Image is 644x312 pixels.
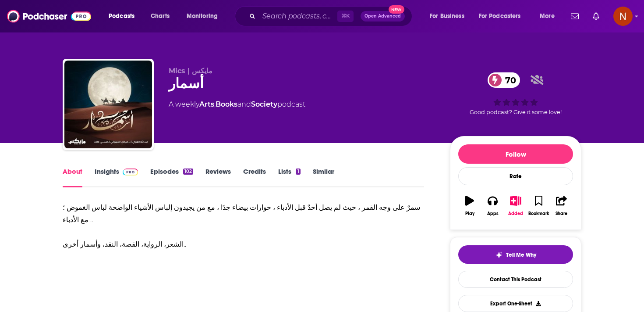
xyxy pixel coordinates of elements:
[613,7,633,26] button: Show profile menu
[183,169,193,175] div: 102
[95,167,138,187] a: InsightsPodchaser Pro
[508,211,523,216] div: Added
[534,9,566,23] button: open menu
[506,251,536,258] span: Tell Me Why
[527,190,550,222] button: Bookmark
[458,295,573,312] button: Export One-Sheet
[550,190,573,222] button: Share
[458,144,573,164] button: Follow
[243,167,266,187] a: Credits
[169,67,212,75] span: Mics | مايكس
[145,9,175,23] a: Charts
[199,100,214,108] a: Arts
[389,5,404,14] span: New
[187,10,218,22] span: Monitoring
[296,169,300,175] div: 1
[487,211,499,216] div: Apps
[479,10,521,22] span: For Podcasters
[496,72,520,88] span: 70
[613,7,633,26] img: User Profile
[458,190,481,222] button: Play
[109,10,134,22] span: Podcasts
[251,100,277,108] a: Society
[481,190,504,222] button: Apps
[556,211,567,216] div: Share
[458,245,573,264] button: tell me why sparkleTell Me Why
[337,11,354,22] span: ⌘ K
[259,9,337,23] input: Search podcasts, credits, & more...
[151,10,170,22] span: Charts
[205,167,231,187] a: Reviews
[214,100,216,108] span: ,
[589,9,603,24] a: Show notifications dropdown
[243,6,421,26] div: Search podcasts, credits, & more...
[473,9,534,23] button: open menu
[7,8,91,25] img: Podchaser - Follow, Share and Rate Podcasts
[450,67,581,121] div: 70Good podcast? Give it some love!
[470,109,562,115] span: Good podcast? Give it some love!
[64,61,152,148] img: أسمار
[424,9,475,23] button: open menu
[63,201,424,251] div: سمرٌ على وجه القمر ، حيث لم يصل أحدٌ قبل الأدباء ، حوارات بيضاء جدًا ، مع من يجيدون إلباس الأشياء...
[237,100,251,108] span: and
[495,251,502,258] img: tell me why sparkle
[364,14,401,18] span: Open Advanced
[103,9,146,23] button: open menu
[150,167,193,187] a: Episodes102
[123,169,138,176] img: Podchaser Pro
[613,7,633,26] span: Logged in as AdelNBM
[313,167,334,187] a: Similar
[278,167,300,187] a: Lists1
[361,11,405,22] button: Open AdvancedNew
[488,72,520,88] a: 70
[540,10,555,22] span: More
[63,167,82,187] a: About
[180,9,229,23] button: open menu
[504,190,527,222] button: Added
[216,100,237,108] a: Books
[458,271,573,288] a: Contact This Podcast
[169,99,305,110] div: A weekly podcast
[528,211,549,216] div: Bookmark
[458,167,573,185] div: Rate
[430,10,464,22] span: For Business
[567,9,582,24] a: Show notifications dropdown
[465,211,474,216] div: Play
